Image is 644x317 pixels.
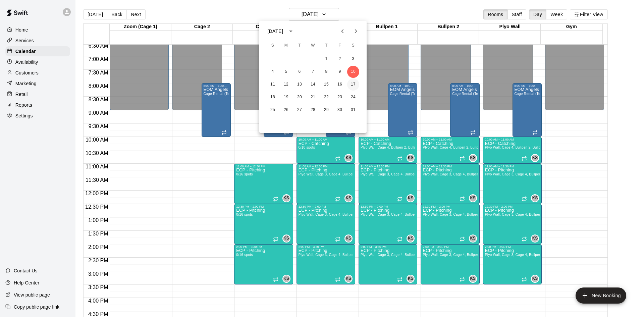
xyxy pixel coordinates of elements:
button: 22 [320,91,332,103]
button: 7 [307,66,319,78]
button: 27 [293,104,306,116]
button: 2 [334,53,346,65]
button: 31 [347,104,359,116]
button: 15 [320,78,332,91]
button: 26 [280,104,292,116]
button: calendar view is open, switch to year view [285,25,297,37]
button: 19 [280,91,292,103]
button: 13 [293,78,306,91]
button: 14 [307,78,319,91]
button: 29 [320,104,332,116]
button: 5 [280,66,292,78]
button: 17 [347,78,359,91]
button: 25 [267,104,279,116]
button: 24 [347,91,359,103]
button: 4 [267,66,279,78]
button: Next month [349,24,363,38]
button: 20 [293,91,306,103]
button: 18 [267,91,279,103]
span: Sunday [267,39,279,52]
span: Thursday [320,39,332,52]
button: 1 [320,53,332,65]
button: 9 [334,66,346,78]
span: Saturday [347,39,359,52]
button: 12 [280,78,292,91]
button: 8 [320,66,332,78]
button: 6 [293,66,306,78]
button: 11 [267,78,279,91]
span: Wednesday [307,39,319,52]
button: 3 [347,53,359,65]
button: 23 [334,91,346,103]
button: 30 [334,104,346,116]
button: 16 [334,78,346,91]
span: Monday [280,39,292,52]
button: 28 [307,104,319,116]
button: 10 [347,66,359,78]
span: Friday [334,39,346,52]
div: [DATE] [267,28,283,35]
span: Tuesday [293,39,306,52]
button: 21 [307,91,319,103]
button: Previous month [336,24,349,38]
